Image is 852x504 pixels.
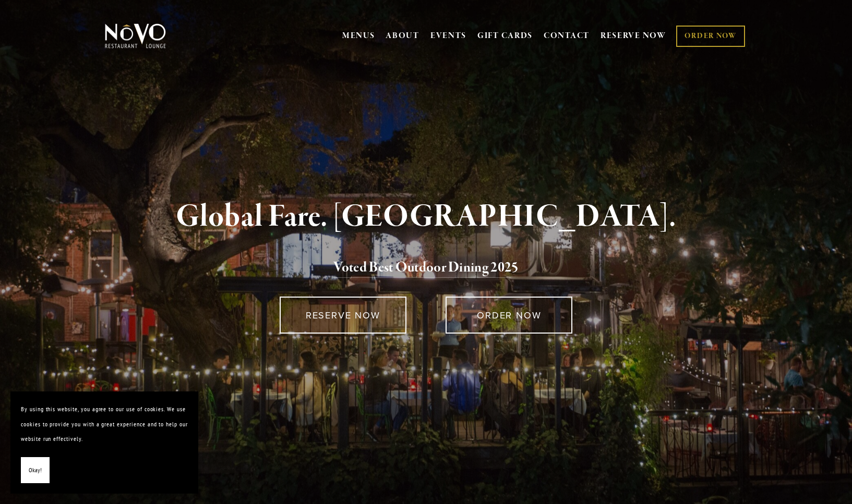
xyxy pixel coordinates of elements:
[601,26,666,46] a: RESERVE NOW
[544,26,590,46] a: CONTACT
[21,457,50,484] button: Okay!
[676,26,745,47] a: ORDER NOW
[342,31,375,41] a: MENUS
[430,31,466,41] a: EVENTS
[10,391,198,494] section: Cookie banner
[477,26,533,46] a: GIFT CARDS
[333,259,511,278] a: Voted Best Outdoor Dining 202
[122,257,730,279] h2: 5
[386,31,419,41] a: ABOUT
[21,402,188,447] p: By using this website, you agree to our use of cookies. We use cookies to provide you with a grea...
[280,297,406,334] a: RESERVE NOW
[446,297,572,334] a: ORDER NOW
[176,197,676,237] strong: Global Fare. [GEOGRAPHIC_DATA].
[29,463,42,478] span: Okay!
[103,23,168,49] img: Novo Restaurant &amp; Lounge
